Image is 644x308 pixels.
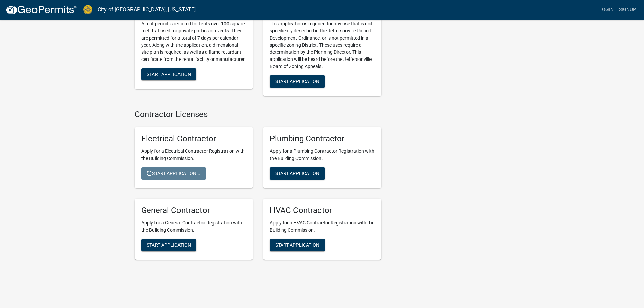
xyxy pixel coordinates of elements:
p: This application is required for any use that is not specifically described in the Jeffersonville... [270,20,375,70]
a: Login [597,3,616,16]
a: City of [GEOGRAPHIC_DATA], [US_STATE] [98,4,196,16]
span: Start Application [275,171,319,176]
p: Apply for a General Contractor Registration with the Building Commission. [141,219,246,234]
a: Signup [616,3,639,16]
p: Apply for a Plumbing Contractor Registration with the Building Commission. [270,148,375,162]
button: Start Application [270,239,325,251]
button: Start Application [270,167,325,180]
h4: Contractor Licenses [135,110,381,119]
button: Start Application... [141,167,206,180]
img: City of Jeffersonville, Indiana [83,5,92,14]
h5: General Contractor [141,206,246,215]
p: A tent permit is required for tents over 100 square feet that used for private parties or events.... [141,20,246,63]
span: Start Application [147,71,191,77]
p: Apply for a HVAC Contractor Registration with the Building Commission. [270,219,375,234]
h5: Plumbing Contractor [270,134,375,144]
button: Start Application [141,239,196,251]
h5: Electrical Contractor [141,134,246,144]
span: Start Application... [147,171,200,176]
span: Start Application [275,78,319,84]
span: Start Application [147,242,191,247]
h5: HVAC Contractor [270,206,375,215]
button: Start Application [141,68,196,80]
span: Start Application [275,242,319,247]
p: Apply for a Electrical Contractor Registration with the Building Commission. [141,148,246,162]
button: Start Application [270,75,325,88]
